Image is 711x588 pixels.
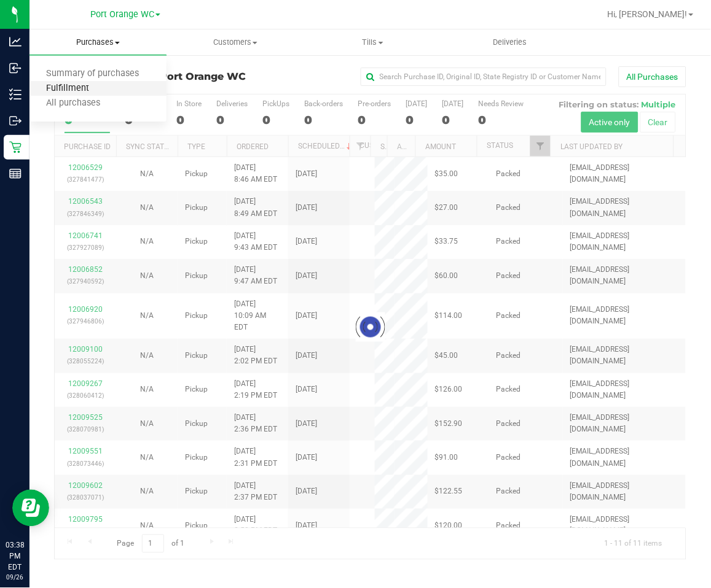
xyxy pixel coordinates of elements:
input: Search Purchase ID, Original ID, State Registry ID or Customer Name... [361,68,607,86]
inline-svg: Retail [9,141,22,153]
iframe: Resource center [12,490,49,527]
p: 09/26 [6,573,24,582]
inline-svg: Outbound [9,115,22,127]
span: Deliveries [476,37,543,48]
span: Summary of purchases [29,69,155,79]
a: Customers [167,29,304,55]
span: All purchases [29,98,117,109]
inline-svg: Analytics [9,36,22,48]
span: Port Orange WC [90,9,154,20]
span: Port Orange WC [160,71,246,82]
a: Tills [304,29,441,55]
p: 03:38 PM EDT [6,540,24,573]
span: Purchases [29,37,167,48]
inline-svg: Reports [9,168,22,180]
button: All Purchases [619,66,686,87]
span: Hi, [PERSON_NAME]! [608,9,688,19]
inline-svg: Inbound [9,62,22,74]
inline-svg: Inventory [9,88,22,101]
a: Purchases Summary of purchases Fulfillment All purchases [29,29,167,55]
span: Tills [305,37,441,48]
a: Deliveries [441,29,578,55]
span: Customers [167,37,303,48]
span: Fulfillment [29,83,106,94]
